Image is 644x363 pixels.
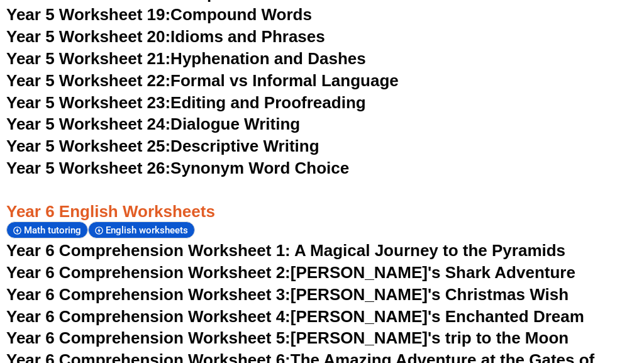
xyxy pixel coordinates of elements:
span: Year 5 Worksheet 19: [6,5,170,24]
div: English worksheets [88,221,195,238]
a: Year 6 Comprehension Worksheet 5:[PERSON_NAME]'s trip to the Moon [6,328,569,347]
span: Year 5 Worksheet 22: [6,71,170,90]
a: Year 5 Worksheet 25:Descriptive Writing [6,137,319,155]
a: Year 5 Worksheet 22:Formal vs Informal Language [6,71,399,90]
span: Year 5 Worksheet 24: [6,114,170,133]
span: Year 6 Comprehension Worksheet 3: [6,285,291,304]
span: Year 6 Comprehension Worksheet 2: [6,263,291,282]
div: Math tutoring [6,221,88,238]
a: Year 5 Worksheet 21:Hyphenation and Dashes [6,49,366,68]
a: Year 5 Worksheet 19:Compound Words [6,5,312,24]
span: Math tutoring [24,225,85,236]
a: Year 5 Worksheet 24:Dialogue Writing [6,114,300,133]
a: Year 6 Comprehension Worksheet 4:[PERSON_NAME]'s Enchanted Dream [6,307,584,326]
a: Year 5 Worksheet 26:Synonym Word Choice [6,159,349,177]
span: Year 6 Comprehension Worksheet 4: [6,307,291,326]
h3: Year 6 English Worksheets [6,180,638,223]
span: Year 5 Worksheet 26: [6,159,170,177]
span: Year 5 Worksheet 20: [6,27,170,46]
span: Year 5 Worksheet 23: [6,93,170,112]
span: Year 5 Worksheet 25: [6,137,170,155]
iframe: Chat Widget [429,221,644,363]
a: Year 5 Worksheet 20:Idioms and Phrases [6,27,325,46]
span: English worksheets [106,225,192,236]
span: Year 5 Worksheet 21: [6,49,170,68]
a: Year 6 Comprehension Worksheet 2:[PERSON_NAME]'s Shark Adventure [6,263,575,282]
a: Year 6 Comprehension Worksheet 1: A Magical Journey to the Pyramids [6,241,565,260]
span: Year 6 Comprehension Worksheet 5: [6,328,291,347]
a: Year 6 Comprehension Worksheet 3:[PERSON_NAME]'s Christmas Wish [6,285,569,304]
a: Year 5 Worksheet 23:Editing and Proofreading [6,93,366,112]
